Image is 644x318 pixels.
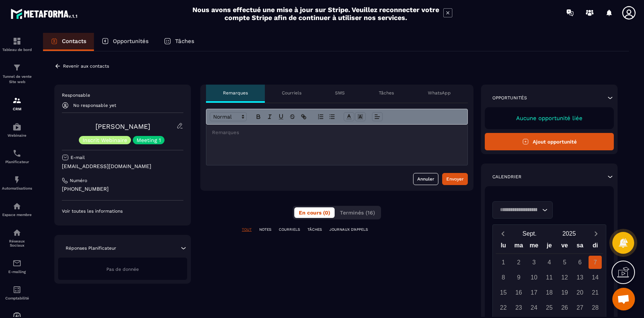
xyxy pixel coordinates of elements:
p: Tunnel de vente Site web [2,74,32,85]
a: schedulerschedulerPlanificateur [2,143,32,170]
img: email [12,259,22,268]
p: E-mail [71,154,85,161]
div: Ouvrir le chat [612,288,635,310]
p: TÂCHES [307,227,322,232]
div: 10 [527,271,541,284]
a: Tâches [156,33,202,51]
div: 19 [558,286,571,299]
p: Planificateur [2,160,32,164]
div: 9 [512,271,525,284]
p: Webinaire [2,133,32,137]
p: Meeting 1 [137,137,161,143]
div: 21 [589,286,602,299]
a: formationformationTunnel de vente Site web [2,57,32,90]
div: 26 [558,301,571,314]
div: 6 [573,256,587,269]
p: Aucune opportunité liée [492,115,606,122]
p: [EMAIL_ADDRESS][DOMAIN_NAME] [62,163,183,170]
div: lu [496,240,511,253]
a: formationformationCRM [2,90,32,117]
p: Comptabilité [2,296,32,300]
p: TOUT [242,227,252,232]
div: 12 [558,271,571,284]
p: Courriels [282,90,301,96]
a: [PERSON_NAME] [95,122,150,130]
p: Voir toutes les informations [62,208,183,214]
div: Envoyer [446,175,464,183]
div: 22 [497,301,510,314]
a: accountantaccountantComptabilité [2,279,32,306]
img: social-network [12,228,22,237]
button: Open years overlay [549,227,589,240]
img: formation [12,63,22,72]
p: Opportunités [492,95,527,101]
p: [PHONE_NUMBER] [62,185,183,193]
a: Opportunités [94,33,156,51]
p: NOTES [259,227,271,232]
img: automations [12,122,22,131]
div: 14 [589,271,602,284]
p: Remarques [223,90,248,96]
div: Search for option [492,201,553,219]
a: social-networksocial-networkRéseaux Sociaux [2,222,32,253]
a: Contacts [43,33,94,51]
button: Previous month [496,228,510,239]
div: ma [511,240,527,253]
button: Ajout opportunité [485,133,614,150]
div: 24 [527,301,541,314]
p: Espace membre [2,213,32,217]
p: COURRIELS [279,227,300,232]
p: Numéro [70,178,87,184]
p: Opportunités [113,38,149,45]
div: 11 [543,271,556,284]
p: Responsable [62,92,183,98]
div: di [587,240,603,253]
a: formationformationTableau de bord [2,31,32,57]
p: No responsable yet [73,103,116,108]
div: 23 [512,301,525,314]
button: En cours (0) [294,207,335,218]
button: Next month [589,228,603,239]
div: 17 [527,286,541,299]
div: me [526,240,542,253]
div: 13 [573,271,587,284]
span: Pas de donnée [106,267,139,272]
div: je [542,240,557,253]
img: automations [12,175,22,184]
div: 20 [573,286,587,299]
p: Réseaux Sociaux [2,239,32,247]
div: 2 [512,256,525,269]
p: Réponses Planificateur [66,245,116,251]
p: CRM [2,107,32,111]
p: Calendrier [492,174,521,180]
p: Tâches [379,90,394,96]
p: Tâches [175,38,194,45]
p: Automatisations [2,186,32,190]
p: WhatsApp [428,90,451,96]
p: Inscrit Webinaire [83,137,127,143]
img: scheduler [12,149,22,158]
div: ve [557,240,572,253]
p: Tableau de bord [2,48,32,52]
p: Revenir aux contacts [63,63,109,69]
span: En cours (0) [299,210,330,216]
img: formation [12,96,22,105]
div: 4 [543,256,556,269]
p: JOURNAUX D'APPELS [329,227,368,232]
div: 8 [497,271,510,284]
img: accountant [12,285,22,294]
img: automations [12,202,22,211]
button: Terminés (16) [335,207,380,218]
div: 15 [497,286,510,299]
div: 7 [589,256,602,269]
button: Envoyer [442,173,468,185]
div: 28 [589,301,602,314]
div: 16 [512,286,525,299]
a: emailemailE-mailing [2,253,32,279]
img: logo [11,7,78,20]
a: automationsautomationsEspace membre [2,196,32,222]
span: Terminés (16) [340,210,375,216]
button: Open months overlay [510,227,549,240]
input: Search for option [497,206,540,214]
div: 5 [558,256,571,269]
